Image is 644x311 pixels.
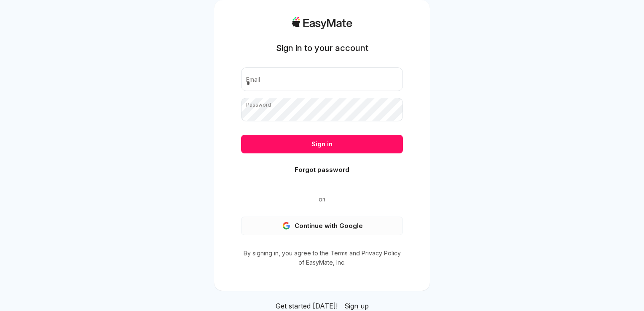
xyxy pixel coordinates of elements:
span: Or [302,196,342,203]
p: By signing in, you agree to the and of EasyMate, Inc. [241,249,403,267]
button: Sign in [241,135,403,153]
h1: Sign in to your account [276,42,368,54]
a: Terms [330,249,348,257]
span: Get started [DATE]! [276,301,338,311]
a: Privacy Policy [362,249,401,257]
a: Sign up [344,301,369,311]
button: Forgot password [241,161,403,179]
button: Continue with Google [241,217,403,235]
span: Sign up [344,302,369,310]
